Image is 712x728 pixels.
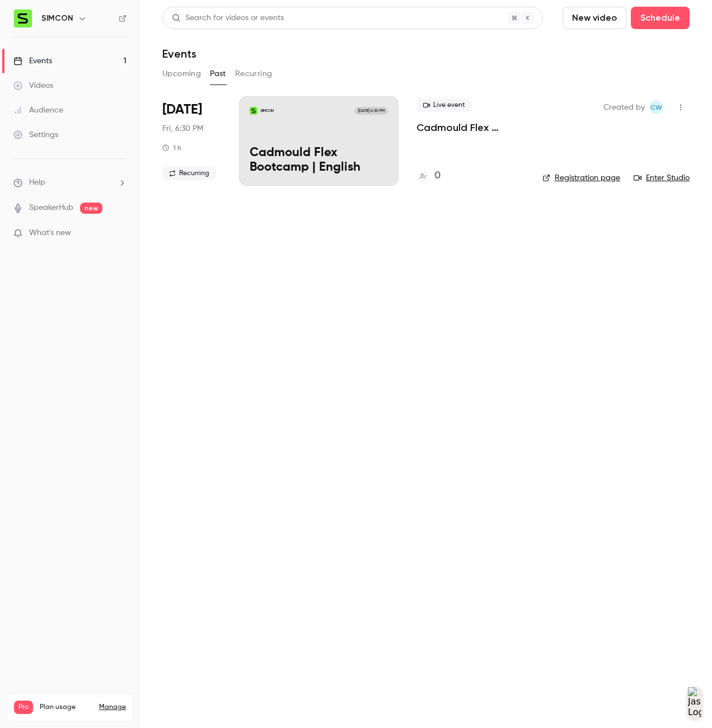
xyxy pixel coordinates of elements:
[99,703,126,712] a: Manage
[239,96,399,186] a: Cadmould Flex Bootcamp | EnglishSIMCON[DATE] 6:30 PMCadmould Flex Bootcamp | English
[649,101,663,114] span: Christopher Wynes
[29,202,73,214] a: SpeakerHub
[40,703,92,712] span: Plan usage
[354,107,387,115] span: [DATE] 6:30 PM
[13,80,53,91] div: Videos
[162,47,196,60] h1: Events
[210,65,226,83] button: Past
[80,203,102,214] span: new
[162,167,216,180] span: Recurring
[41,13,73,24] h6: SIMCON
[235,65,273,83] button: Recurring
[162,96,221,186] div: Sep 19 Fri, 6:30 PM (Europe/Berlin)
[162,143,181,152] div: 1 h
[634,172,690,184] a: Enter Studio
[13,55,52,67] div: Events
[13,129,58,140] div: Settings
[603,101,645,114] span: Created by
[29,227,71,239] span: What's new
[650,101,662,114] span: CW
[542,172,620,184] a: Registration page
[260,108,274,114] p: SIMCON
[14,10,32,27] img: SIMCON
[631,7,690,29] button: Schedule
[250,146,388,175] p: Cadmould Flex Bootcamp | English
[172,12,284,24] div: Search for videos or events
[13,177,127,189] li: help-dropdown-opener
[13,105,63,116] div: Audience
[434,168,441,184] h4: 0
[416,168,441,184] a: 0
[416,98,472,112] span: Live event
[162,65,201,83] button: Upcoming
[14,701,33,714] span: Pro
[29,177,45,189] span: Help
[563,7,626,29] button: New video
[250,107,257,115] img: Cadmould Flex Bootcamp | English
[416,121,524,134] a: Cadmould Flex Bootcamp | English
[162,101,202,119] span: [DATE]
[162,123,203,134] span: Fri, 6:30 PM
